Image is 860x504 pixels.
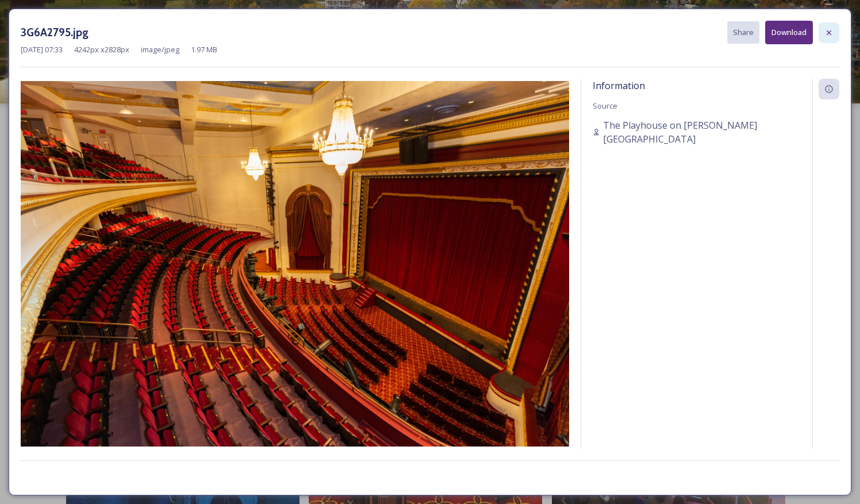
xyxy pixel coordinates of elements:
[727,21,759,44] button: Share
[593,79,645,92] span: Information
[593,101,617,111] span: Source
[21,81,569,447] img: 1MpivpEmplF5-5SNdKgx04i1IqjbgTueJ.jpg
[603,118,801,146] span: The Playhouse on [PERSON_NAME][GEOGRAPHIC_DATA]
[21,24,89,41] h3: 3G6A2795.jpg
[191,44,217,55] span: 1.97 MB
[765,21,813,44] button: Download
[74,44,129,55] span: 4242 px x 2828 px
[141,44,179,55] span: image/jpeg
[21,44,63,55] span: [DATE] 07:33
